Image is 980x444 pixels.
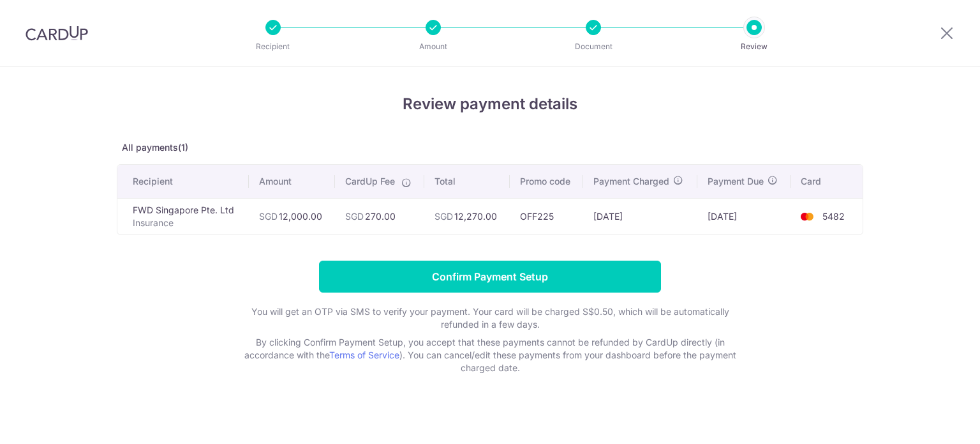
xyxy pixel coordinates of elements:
img: <span class="translation_missing" title="translation missing: en.account_steps.new_confirm_form.b... [794,209,820,224]
p: You will get an OTP via SMS to verify your payment. Your card will be charged S$0.50, which will ... [235,305,745,331]
p: Review [707,40,801,53]
th: Promo code [510,165,583,198]
span: SGD [345,211,364,222]
th: Card [791,165,863,198]
input: Confirm Payment Setup [319,261,661,293]
td: 12,000.00 [249,198,335,234]
p: Recipient [226,40,320,53]
td: FWD Singapore Pte. Ltd [117,198,249,234]
td: [DATE] [697,198,791,234]
span: Payment Charged [593,175,669,188]
p: Insurance [133,217,239,229]
th: Recipient [117,165,249,198]
a: Terms of Service [329,349,399,360]
span: Payment Due [708,175,764,188]
span: CardUp Fee [345,175,395,188]
span: SGD [434,211,453,222]
p: Amount [386,40,480,53]
span: 5482 [822,211,845,222]
iframe: Opens a widget where you can find more information [898,406,967,438]
th: Amount [249,165,335,198]
td: OFF225 [510,198,583,234]
p: All payments(1) [117,141,863,154]
h4: Review payment details [117,93,863,116]
th: Total [424,165,510,198]
span: SGD [259,211,278,222]
img: CardUp [26,26,88,41]
td: 12,270.00 [424,198,510,234]
td: [DATE] [583,198,697,234]
td: 270.00 [335,198,424,234]
p: Document [546,40,641,53]
p: By clicking Confirm Payment Setup, you accept that these payments cannot be refunded by CardUp di... [235,336,745,374]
